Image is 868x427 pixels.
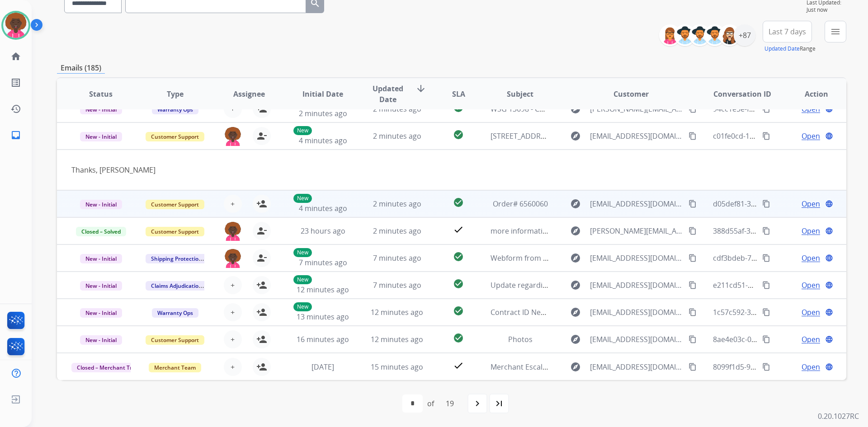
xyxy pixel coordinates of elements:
span: 7 minutes ago [299,258,347,267]
mat-icon: menu [830,26,841,37]
mat-icon: content_copy [689,200,697,208]
span: 16 minutes ago [297,334,349,344]
span: 12 minutes ago [371,307,423,317]
span: Photos [508,334,533,344]
span: Open [802,253,820,263]
mat-icon: content_copy [762,200,770,208]
span: Open [802,131,820,141]
mat-icon: content_copy [689,254,697,262]
mat-icon: content_copy [762,132,770,140]
mat-icon: content_copy [689,281,697,289]
span: Closed – Merchant Transfer [71,363,154,372]
mat-icon: check_circle [453,197,464,208]
mat-icon: content_copy [762,281,770,289]
span: New - Initial [80,308,122,318]
span: 8ae4e03c-0606-4613-a6d9-ac54c9166061 [713,334,851,344]
mat-icon: person_add [256,334,267,345]
span: 4 minutes ago [299,136,347,145]
span: New - Initial [80,132,122,141]
span: Last 7 days [769,30,806,33]
div: Thanks, [PERSON_NAME] [71,164,684,175]
span: [EMAIL_ADDRESS][DOMAIN_NAME] [590,253,683,263]
span: Merchant Escalation Notification for Request 659343 [491,362,670,372]
span: Customer Support [146,132,204,141]
mat-icon: language [825,335,833,343]
span: + [231,280,235,291]
mat-icon: explore [570,225,581,236]
span: 12 minutes ago [297,285,349,295]
mat-icon: last_page [494,398,505,409]
img: agent-avatar [224,222,242,241]
div: of [427,398,434,409]
span: Conversation ID [713,89,771,99]
span: + [231,198,235,209]
span: more information needed. [491,226,581,236]
mat-icon: content_copy [762,363,770,371]
span: 2 minutes ago [373,131,421,141]
span: Open [802,334,820,345]
span: Open [802,225,820,236]
mat-icon: inbox [10,130,21,141]
span: [EMAIL_ADDRESS][DOMAIN_NAME] [590,198,683,209]
span: 13 minutes ago [297,312,349,322]
mat-icon: navigate_next [472,398,483,409]
span: 388d55af-31c1-426d-8aaf-06a4cd568e86 [713,226,849,236]
div: 19 [439,394,461,413]
mat-icon: explore [570,198,581,209]
mat-icon: home [10,51,21,62]
mat-icon: check_circle [453,333,464,343]
span: [EMAIL_ADDRESS][DOMAIN_NAME] [590,280,683,291]
mat-icon: person_add [256,280,267,291]
span: [PERSON_NAME][EMAIL_ADDRESS][PERSON_NAME][DOMAIN_NAME] [590,225,683,236]
button: + [224,276,242,294]
p: New [293,302,312,311]
button: + [224,358,242,376]
span: Claims Adjudication [146,281,208,291]
mat-icon: person_add [256,307,267,318]
span: 2 minutes ago [373,199,421,209]
span: 2 minutes ago [373,226,421,236]
mat-icon: content_copy [689,227,697,235]
mat-icon: check_circle [453,129,464,140]
span: Contract ID Needed for LA1105484 - Ticket #1142965 [491,307,669,317]
span: Type [167,89,184,99]
span: New - Initial [80,254,122,263]
span: + [231,307,235,318]
span: + [231,361,235,372]
mat-icon: arrow_downward [415,83,426,94]
span: Status [89,89,113,99]
span: Customer Support [146,335,204,345]
span: [STREET_ADDRESS][PERSON_NAME] [491,131,611,141]
span: Webform from [EMAIL_ADDRESS][DOMAIN_NAME] on [DATE] [491,253,695,263]
span: 23 hours ago [301,226,345,236]
mat-icon: check_circle [453,278,464,289]
span: Initial Date [302,89,343,99]
button: Last 7 days [763,21,812,42]
p: New [293,126,312,135]
span: Merchant Team [149,363,201,372]
mat-icon: person_add [256,361,267,372]
span: [EMAIL_ADDRESS][DOMAIN_NAME] [590,361,683,372]
mat-icon: person_remove [256,225,267,236]
mat-icon: check_circle [453,251,464,262]
mat-icon: language [825,200,833,208]
span: Customer Support [146,200,204,209]
button: + [224,303,242,321]
button: + [224,330,242,348]
mat-icon: content_copy [762,227,770,235]
mat-icon: content_copy [689,308,697,316]
span: Range [764,45,816,52]
button: + [224,195,242,213]
span: cdf3bdeb-7c5c-415e-88c3-7a3bac0c3aae [713,253,850,263]
mat-icon: content_copy [689,132,697,140]
img: avatar [3,13,28,38]
span: [EMAIL_ADDRESS][DOMAIN_NAME] [590,307,683,318]
span: 1c57c592-33c3-4726-9e36-77ef7acac7a8 [713,307,848,317]
span: 7 minutes ago [373,253,421,263]
mat-icon: content_copy [689,363,697,371]
span: Subject [507,89,533,99]
mat-icon: explore [570,307,581,318]
img: agent-avatar [224,249,242,268]
button: Updated Date [764,45,800,52]
mat-icon: content_copy [689,335,697,343]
